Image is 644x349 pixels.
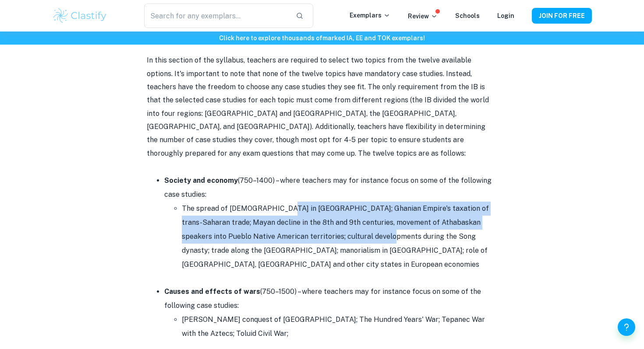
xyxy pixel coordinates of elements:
[144,3,289,28] input: Search for any exemplars...
[532,8,592,24] button: JOIN FOR FREE
[164,176,238,185] strong: Society and economy
[182,202,497,272] li: The spread of [DEMOGRAPHIC_DATA] in [GEOGRAPHIC_DATA]; Ghanian Empire's taxation of trans-Saharan...
[497,12,514,19] a: Login
[52,7,108,24] img: Clastify logo
[455,12,480,19] a: Schools
[164,287,260,296] strong: Causes and effects of wars
[2,33,642,43] h6: Click here to explore thousands of marked IA, EE and TOK exemplars !
[618,318,635,336] button: Help and Feedback
[147,54,497,160] p: In this section of the syllabus, teachers are required to select two topics from the twelve avail...
[164,174,497,272] li: (750–1400) – where teachers may for instance focus on some of the following case studies:
[164,285,497,341] li: (750–1500) – where teachers may for instance focus on some of the following case studies:
[408,11,438,21] p: Review
[182,313,497,341] li: [PERSON_NAME] conquest of [GEOGRAPHIC_DATA]; The Hundred Years' War; Tepanec War with the Aztecs;...
[350,10,390,20] p: Exemplars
